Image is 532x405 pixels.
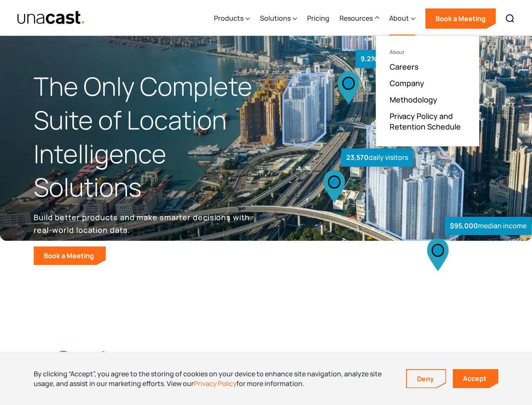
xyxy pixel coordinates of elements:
[505,13,515,24] img: Search icon
[361,54,377,63] strong: 9.2%
[307,1,329,36] a: Pricing
[237,348,296,373] img: BCG logo
[17,11,86,25] a: home
[340,1,379,36] div: Resources
[34,246,106,265] a: Book a Meeting
[260,1,297,36] div: Solutions
[453,369,498,388] a: Accept
[340,13,373,23] div: Resources
[390,62,419,72] a: Careers
[390,78,424,88] a: Company
[356,50,452,68] div: increase in foot traffic
[34,211,253,236] p: Build better products and make smarter decisions with real-world location data.
[390,49,465,55] div: About
[445,217,532,235] div: median income
[376,35,479,146] nav: About
[214,13,243,23] div: Products
[425,8,496,29] a: Book a Meeting
[390,94,437,105] a: Methodology
[450,221,478,230] strong: $95,000
[56,351,115,370] img: Google logo Color
[17,11,86,25] img: Unacast text logo
[327,351,386,371] img: Harvard U logo
[389,1,415,36] div: About
[260,13,291,23] div: Solutions
[214,1,250,36] div: Products
[34,70,266,204] h1: The Only Complete Suite of Location Intelligence Solutions
[341,148,413,167] div: daily visitors
[389,13,409,23] div: About
[390,111,465,132] a: Privacy Policy and Retention Schedule
[346,153,369,162] strong: 23,570
[34,369,393,388] div: By clicking “Accept”, you agree to the storing of cookies on your device to enhance site navigati...
[194,379,236,388] a: Privacy Policy
[407,370,446,388] a: Deny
